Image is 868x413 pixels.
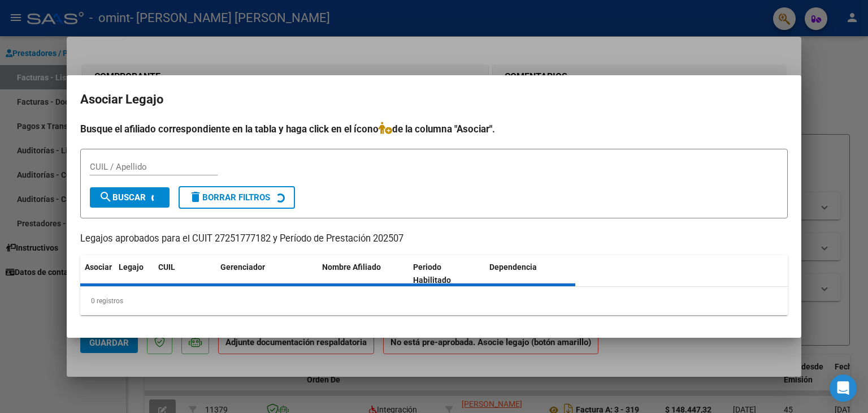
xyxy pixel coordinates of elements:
[189,192,270,203] span: Borrar Filtros
[216,255,318,292] datatable-header-cell: Gerenciador
[485,255,576,292] datatable-header-cell: Dependencia
[154,255,216,292] datatable-header-cell: CUIL
[80,89,788,110] h2: Asociar Legajo
[179,186,295,209] button: Borrar Filtros
[158,263,175,272] span: CUIL
[489,263,537,272] span: Dependencia
[409,255,485,292] datatable-header-cell: Periodo Habilitado
[318,255,409,292] datatable-header-cell: Nombre Afiliado
[80,232,788,246] p: Legajos aprobados para el CUIT 27251777182 y Período de Prestación 202507
[322,263,381,272] span: Nombre Afiliado
[80,287,788,315] div: 0 registros
[99,192,146,203] span: Buscar
[220,263,265,272] span: Gerenciador
[189,190,202,204] mat-icon: delete
[830,375,857,402] div: Open Intercom Messenger
[80,122,788,136] h4: Busque el afiliado correspondiente en la tabla y haga click en el ícono de la columna "Asociar".
[85,263,112,272] span: Asociar
[99,190,112,204] mat-icon: search
[413,263,451,285] span: Periodo Habilitado
[90,187,170,208] button: Buscar
[119,263,144,272] span: Legajo
[114,255,154,292] datatable-header-cell: Legajo
[80,255,114,292] datatable-header-cell: Asociar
